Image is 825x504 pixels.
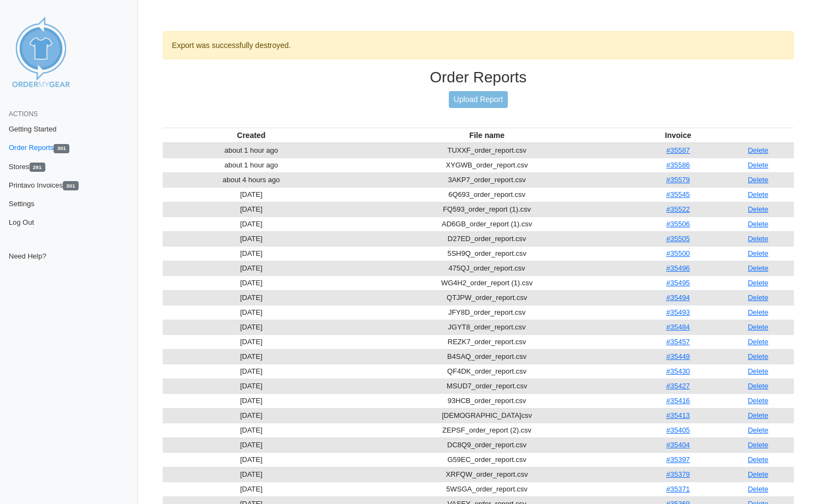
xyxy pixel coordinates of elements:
[163,437,340,452] td: [DATE]
[9,110,38,118] span: Actions
[748,279,769,287] a: Delete
[340,423,634,437] td: ZEPSF_order_report (2).csv
[666,249,690,257] a: #35500
[340,334,634,349] td: REZK7_order_report.csv
[340,128,634,143] th: File name
[163,202,340,217] td: [DATE]
[163,31,794,59] div: Export was successfully destroyed.
[666,367,690,375] a: #35430
[163,261,340,275] td: [DATE]
[748,235,769,243] a: Delete
[54,144,69,153] span: 301
[666,161,690,169] a: #35586
[340,246,634,261] td: 5SH9Q_order_report.csv
[163,231,340,246] td: [DATE]
[748,397,769,405] a: Delete
[163,158,340,172] td: about 1 hour ago
[340,320,634,334] td: JGYT8_order_report.csv
[340,393,634,408] td: 93HCB_order_report.csv
[748,411,769,419] a: Delete
[748,323,769,331] a: Delete
[163,379,340,393] td: [DATE]
[340,482,634,496] td: 5WSGA_order_report.csv
[29,163,45,172] span: 291
[340,261,634,275] td: 475QJ_order_report.csv
[748,338,769,346] a: Delete
[340,231,634,246] td: D27ED_order_report.csv
[340,158,634,172] td: XYGWB_order_report.csv
[163,334,340,349] td: [DATE]
[163,305,340,320] td: [DATE]
[163,408,340,423] td: [DATE]
[666,470,690,478] a: #35379
[634,128,722,143] th: Invoice
[163,320,340,334] td: [DATE]
[666,382,690,390] a: #35427
[163,275,340,290] td: [DATE]
[748,293,769,302] a: Delete
[340,452,634,467] td: G59EC_order_report.csv
[666,455,690,464] a: #35397
[666,205,690,213] a: #35522
[666,338,690,346] a: #35457
[666,279,690,287] a: #35495
[163,68,794,87] h3: Order Reports
[163,482,340,496] td: [DATE]
[340,437,634,452] td: DC8Q9_order_report.csv
[163,217,340,231] td: [DATE]
[666,441,690,449] a: #35404
[666,397,690,405] a: #35416
[666,352,690,361] a: #35449
[163,143,340,158] td: about 1 hour ago
[748,190,769,199] a: Delete
[163,423,340,437] td: [DATE]
[340,217,634,231] td: AD6GB_order_report (1).csv
[748,485,769,493] a: Delete
[748,455,769,464] a: Delete
[163,246,340,261] td: [DATE]
[748,264,769,272] a: Delete
[163,452,340,467] td: [DATE]
[748,205,769,213] a: Delete
[340,143,634,158] td: TUXXF_order_report.csv
[748,352,769,361] a: Delete
[666,411,690,419] a: #35413
[340,172,634,187] td: 3AKP7_order_report.csv
[748,441,769,449] a: Delete
[63,181,79,190] span: 301
[163,467,340,482] td: [DATE]
[748,470,769,478] a: Delete
[340,305,634,320] td: JFY8D_order_report.csv
[748,382,769,390] a: Delete
[340,275,634,290] td: WG4H2_order_report (1).csv
[340,202,634,217] td: FQ593_order_report (1).csv
[666,323,690,331] a: #35484
[666,176,690,184] a: #35579
[666,235,690,243] a: #35505
[163,172,340,187] td: about 4 hours ago
[163,187,340,202] td: [DATE]
[748,146,769,154] a: Delete
[666,308,690,316] a: #35493
[163,349,340,364] td: [DATE]
[666,264,690,272] a: #35496
[163,290,340,305] td: [DATE]
[748,176,769,184] a: Delete
[340,467,634,482] td: XRFQW_order_report.csv
[666,220,690,228] a: #35506
[748,220,769,228] a: Delete
[748,308,769,316] a: Delete
[666,426,690,434] a: #35405
[340,379,634,393] td: MSUD7_order_report.csv
[666,190,690,199] a: #35545
[748,161,769,169] a: Delete
[666,293,690,302] a: #35494
[163,393,340,408] td: [DATE]
[666,485,690,493] a: #35371
[163,364,340,379] td: [DATE]
[340,290,634,305] td: QTJPW_order_report.csv
[748,367,769,375] a: Delete
[748,249,769,257] a: Delete
[666,146,690,154] a: #35587
[340,349,634,364] td: B4SAQ_order_report.csv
